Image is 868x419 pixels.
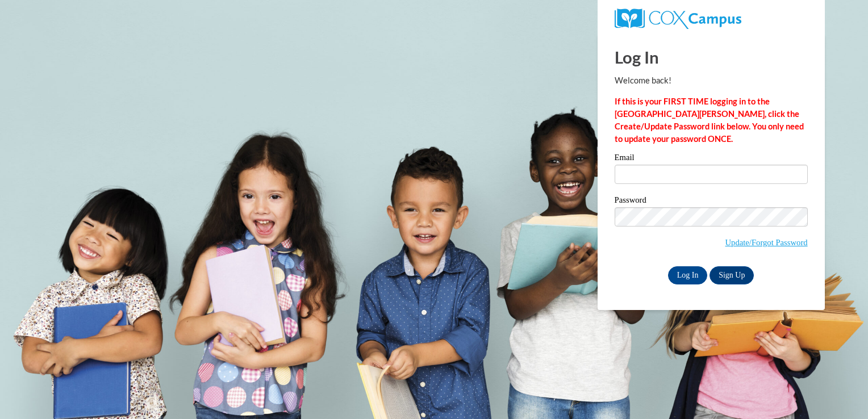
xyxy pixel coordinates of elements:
img: COX Campus [615,9,741,29]
label: Email [615,153,808,165]
input: Log In [668,266,708,284]
a: COX Campus [615,13,741,23]
a: Sign Up [710,266,754,284]
h1: Log In [615,45,808,69]
strong: If this is your FIRST TIME logging in to the [GEOGRAPHIC_DATA][PERSON_NAME], click the Create/Upd... [615,97,804,144]
label: Password [615,196,808,207]
p: Welcome back! [615,74,808,87]
a: Update/Forgot Password [725,238,808,247]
